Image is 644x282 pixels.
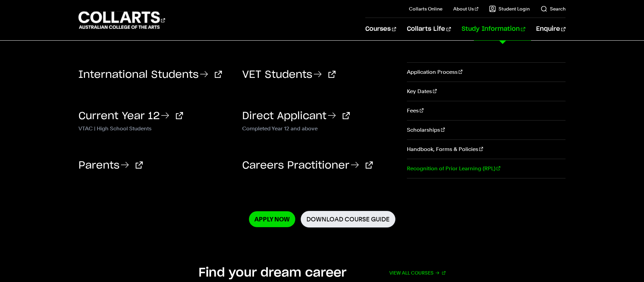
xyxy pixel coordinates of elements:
a: Apply Now [249,211,295,227]
a: Courses [365,18,396,40]
a: VET Students [242,70,336,80]
a: Application Process [407,63,566,82]
h2: Find your dream career [199,265,346,280]
a: Scholarships [407,121,566,139]
a: Student Login [489,5,530,12]
p: VTAC | High School Students [78,124,232,132]
p: Completed Year 12 and above [242,124,396,132]
a: International Students [78,70,222,80]
a: Careers Practitioner [242,160,373,171]
a: About Us [453,5,478,12]
a: Handbook, Forms & Policies [407,140,566,159]
a: Key Dates [407,82,566,101]
a: Recognition of Prior Learning (RPL) [407,159,566,178]
a: Search [540,5,566,12]
a: Enquire [536,18,566,40]
a: Direct Applicant [242,111,350,121]
a: Study Information [462,18,525,40]
a: Collarts Online [409,5,442,12]
a: Fees [407,101,566,120]
a: Parents [78,160,143,171]
a: Collarts Life [407,18,451,40]
a: View all courses [389,265,445,280]
a: Current Year 12 [78,111,183,121]
a: Download Course Guide [301,211,395,227]
div: Go to homepage [78,10,165,30]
